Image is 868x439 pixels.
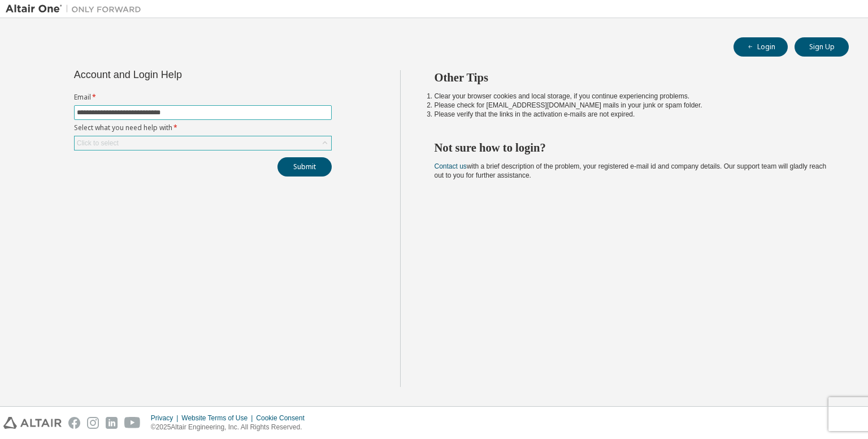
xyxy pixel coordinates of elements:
h2: Not sure how to login? [435,140,829,155]
div: Click to select [75,136,331,150]
div: Cookie Consent [256,414,311,423]
button: Login [734,37,788,57]
div: Account and Login Help [74,70,280,79]
li: Please verify that the links in the activation e-mails are not expired. [435,110,829,119]
h2: Other Tips [435,70,829,85]
div: Click to select [77,139,119,148]
div: Website Terms of Use [181,414,256,423]
img: facebook.svg [68,417,80,429]
span: with a brief description of the problem, your registered e-mail id and company details. Our suppo... [435,162,827,179]
label: Email [74,93,332,102]
img: instagram.svg [87,417,99,429]
img: Altair One [6,3,147,15]
label: Select what you need help with [74,123,332,132]
li: Clear your browser cookies and local storage, if you continue experiencing problems. [435,92,829,101]
p: © 2025 Altair Engineering, Inc. All Rights Reserved. [151,423,311,432]
button: Sign Up [795,37,849,57]
a: Contact us [435,162,467,170]
img: altair_logo.svg [3,417,62,429]
li: Please check for [EMAIL_ADDRESS][DOMAIN_NAME] mails in your junk or spam folder. [435,101,829,110]
img: linkedin.svg [106,417,118,429]
div: Privacy [151,414,181,423]
button: Submit [277,157,332,177]
img: youtube.svg [124,417,141,429]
